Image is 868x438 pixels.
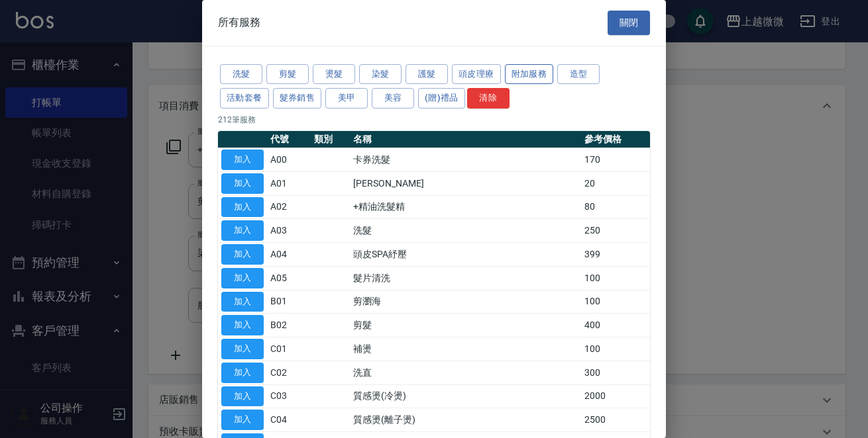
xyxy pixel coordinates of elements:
[418,88,465,109] button: (贈)禮品
[218,114,650,126] p: 212 筆服務
[581,219,650,243] td: 250
[581,148,650,172] td: 170
[220,88,269,109] button: 活動套餐
[452,64,501,85] button: 頭皮理療
[267,266,311,290] td: A05
[350,243,581,267] td: 頭皮SPA紓壓
[372,88,414,109] button: 美容
[221,173,264,194] button: 加入
[359,64,402,85] button: 染髮
[350,361,581,384] td: 洗直
[267,131,311,148] th: 代號
[311,131,351,148] th: 類別
[267,408,311,432] td: C04
[267,290,311,314] td: B01
[221,197,264,218] button: 加入
[221,268,264,288] button: 加入
[267,337,311,361] td: C01
[267,171,311,195] td: A01
[350,148,581,172] td: 卡券洗髮
[581,408,650,432] td: 2500
[350,195,581,219] td: +精油洗髮精
[557,64,600,85] button: 造型
[467,88,510,109] button: 清除
[267,384,311,408] td: C03
[581,337,650,361] td: 100
[267,148,311,172] td: A00
[505,64,554,85] button: 附加服務
[267,314,311,337] td: B02
[581,266,650,290] td: 100
[273,88,322,109] button: 髮券銷售
[266,64,309,85] button: 剪髮
[581,314,650,337] td: 400
[350,384,581,408] td: 質感燙(冷燙)
[221,292,264,312] button: 加入
[221,220,264,241] button: 加入
[267,219,311,243] td: A03
[581,243,650,267] td: 399
[406,64,448,85] button: 護髮
[581,171,650,195] td: 20
[221,150,264,170] button: 加入
[350,171,581,195] td: [PERSON_NAME]
[218,16,260,29] span: 所有服務
[221,386,264,407] button: 加入
[350,131,581,148] th: 名稱
[267,195,311,219] td: A02
[220,64,262,85] button: 洗髮
[608,11,650,35] button: 關閉
[221,363,264,383] button: 加入
[325,88,368,109] button: 美甲
[313,64,355,85] button: 燙髮
[221,410,264,430] button: 加入
[267,243,311,267] td: A04
[350,219,581,243] td: 洗髮
[581,384,650,408] td: 2000
[581,195,650,219] td: 80
[267,361,311,384] td: C02
[581,361,650,384] td: 300
[350,314,581,337] td: 剪髮
[350,266,581,290] td: 髮片清洗
[221,339,264,359] button: 加入
[581,290,650,314] td: 100
[221,244,264,265] button: 加入
[350,408,581,432] td: 質感燙(離子燙)
[350,337,581,361] td: 補燙
[581,131,650,148] th: 參考價格
[350,290,581,314] td: 剪瀏海
[221,315,264,335] button: 加入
